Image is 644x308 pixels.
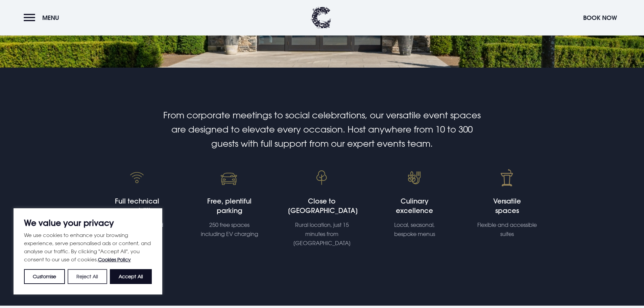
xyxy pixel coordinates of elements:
button: Accept All [110,269,152,284]
h4: Close to [GEOGRAPHIC_DATA] [288,196,356,215]
img: Food Icon [403,166,426,190]
img: Fast wifi for Corporate Events Bangor, Northern Ireland [125,166,149,190]
h4: Full technical capability [103,196,171,215]
h4: Culinary excellence [380,196,449,215]
p: We use cookies to enhance your browsing experience, serve personalised ads or content, and analys... [24,231,152,264]
p: We value your privacy [24,219,152,227]
h4: Versatile spaces [473,196,541,215]
button: Menu [24,10,63,25]
span: From corporate meetings to social celebrations, our versatile event spaces are designed to elevat... [163,110,481,149]
span: Menu [42,14,59,22]
button: Customise [24,269,65,284]
img: free parking event venue Bangor, Northern Ireland [218,166,241,190]
img: Clandeboye Lodge [311,7,331,29]
h4: Free, plentiful parking [195,196,264,215]
button: Reject All [68,269,107,284]
p: 250 free spaces including EV charging [199,220,260,239]
button: Book Now [580,10,620,25]
p: Local, seasonal, bespoke menus [384,220,445,239]
img: Event venue Bangor, Northern Ireland [310,166,334,190]
p: Rural location, just 15 minutes from [GEOGRAPHIC_DATA] [291,220,352,248]
a: Cookies Policy [98,257,131,262]
img: Lecturn Icon [495,166,519,190]
p: Flexible and accessible suites [477,220,538,239]
div: We value your privacy [14,208,162,294]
